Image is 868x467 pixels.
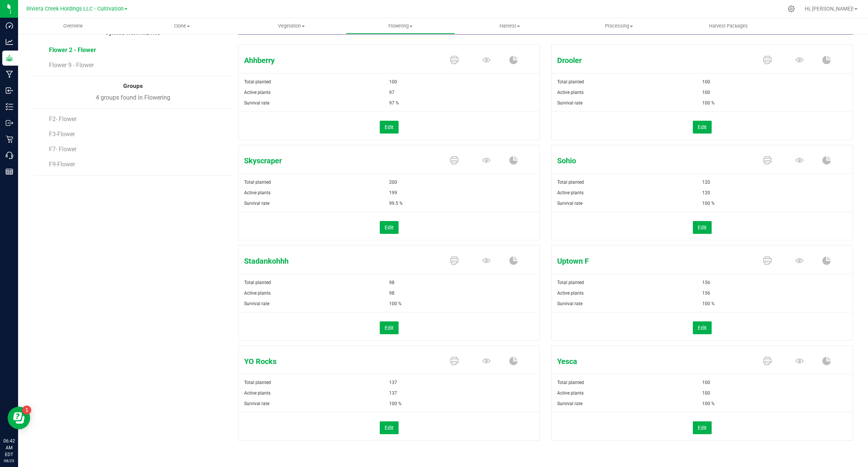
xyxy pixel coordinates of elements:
span: Riviera Creek Holdings LLC - Cultivation [26,6,124,12]
button: Edit [380,321,399,334]
span: 100 [702,77,710,87]
span: 98 [389,288,394,298]
span: Total planted [244,380,271,385]
span: 100 % [389,298,402,309]
span: Active plants [557,90,584,95]
span: Stadankohhh [238,255,440,267]
span: Total planted [557,380,584,385]
div: 4 groups found in Flowering [33,93,232,102]
span: Survival rate [557,401,582,406]
span: Total planted [557,280,584,285]
inline-svg: Call Center [6,152,13,159]
span: Survival rate [244,301,269,306]
inline-svg: Retail [6,135,13,143]
button: Edit [693,121,712,134]
span: Flower 9 - Flower [49,61,94,69]
span: Active plants [557,390,584,396]
span: Flowering [346,23,455,29]
span: 156 [702,277,710,288]
span: Harvest Packages [699,23,758,29]
span: Total planted [244,280,271,285]
span: 100 % [702,298,715,309]
div: Groups [33,82,232,91]
a: Harvest [455,18,564,34]
span: Flower 2 - Flower [49,46,96,54]
inline-svg: Grow [6,54,13,62]
a: Processing [564,18,674,34]
span: Total planted [244,180,271,185]
span: F2- Flower [49,115,76,123]
span: 137 [389,377,397,388]
span: Total planted [244,79,271,84]
p: 06:42 AM EDT [3,438,15,458]
span: Vegetation [237,23,345,29]
span: 100 % [702,398,715,409]
span: Active plants [557,190,584,195]
span: 100 [702,377,710,388]
span: Uptown F [552,255,753,267]
span: 99.5 % [389,198,403,209]
button: Edit [380,421,399,434]
span: Survival rate [244,100,269,106]
span: Sohio [552,155,753,166]
button: Edit [693,421,712,434]
span: F9-Flower [49,161,75,168]
span: Active plants [244,290,270,296]
span: Harvest [455,23,564,29]
p: 08/25 [3,458,15,464]
span: Survival rate [557,301,582,306]
span: 120 [702,187,710,198]
span: Survival rate [557,100,582,106]
span: Clone [128,23,236,29]
span: 100 [702,388,710,398]
span: Yesca [552,356,753,367]
button: Edit [693,321,712,334]
button: Edit [380,221,399,234]
span: Hi, [PERSON_NAME]! [805,6,854,12]
inline-svg: Inventory [6,103,13,111]
span: Active plants [557,290,584,296]
span: Total planted [557,180,584,185]
span: 100 % [702,198,715,209]
span: 137 [389,388,397,398]
inline-svg: Dashboard [6,22,13,29]
a: Vegetation [237,18,346,34]
iframe: Resource center [8,407,30,429]
span: 100 % [702,98,715,108]
a: Harvest Packages [674,18,783,34]
inline-svg: Inbound [6,87,13,94]
span: Survival rate [244,401,269,406]
a: Flowering [346,18,455,34]
span: Drooler [552,55,753,66]
span: F7- Flower [49,146,76,153]
span: 100 % [389,398,402,409]
span: YO Rocks [238,356,440,367]
span: Overview [53,23,93,29]
span: Active plants [244,190,270,195]
inline-svg: Reports [6,168,13,175]
a: Clone [127,18,237,34]
span: Skyscraper [238,155,440,166]
inline-svg: Analytics [6,38,13,46]
span: Survival rate [244,201,269,206]
button: Edit [693,221,712,234]
span: 97 % [389,98,399,108]
a: Overview [18,18,127,34]
iframe: Resource center unread badge [22,406,31,415]
inline-svg: Outbound [6,119,13,127]
div: Manage settings [787,5,796,12]
span: 156 [702,288,710,298]
span: Active plants [244,90,270,95]
span: Processing [565,23,673,29]
span: Ahhberry [238,55,440,66]
span: 200 [389,177,397,187]
inline-svg: Manufacturing [6,71,13,78]
span: 199 [389,187,397,198]
span: 98 [389,277,394,288]
button: Edit [380,121,399,134]
span: 100 [389,77,397,87]
span: 120 [702,177,710,187]
span: Total planted [557,79,584,84]
span: 100 [702,87,710,98]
